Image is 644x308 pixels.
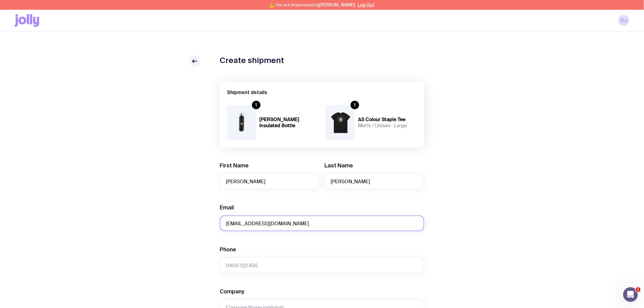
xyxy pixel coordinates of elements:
label: Email [220,204,234,211]
span: 1 [636,287,641,292]
h1: Create shipment [220,56,284,65]
label: First Name [220,162,249,169]
a: DJ [618,15,629,26]
input: Last Name [324,173,424,189]
input: First Name [220,173,320,189]
div: 1 [252,101,261,109]
h4: [PERSON_NAME] Insulated Bottle [259,117,318,129]
div: 1 [351,101,359,109]
input: 0400 123 456 [220,257,424,273]
h2: Shipment details [227,89,417,95]
iframe: Intercom live chat [623,287,638,302]
span: ⚠️ You are impersonating [270,2,355,7]
button: Log Out [358,2,375,7]
label: Phone [220,246,236,253]
h4: AS Colour Staple Tee [358,117,417,123]
label: Company [220,288,244,295]
input: employee@company.com [220,215,424,231]
span: [PERSON_NAME] [319,2,355,7]
label: Last Name [324,162,353,169]
h5: Men’s / Unisex · Large [358,123,417,129]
